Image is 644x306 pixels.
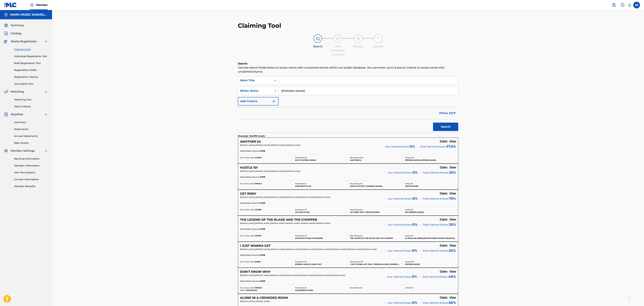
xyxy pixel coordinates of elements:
span: MLC Song Code: [240,235,254,237]
p: Publishers ( 3 ) [295,287,346,289]
img: step indicator icon for Review [356,37,360,41]
a: Matching Tool [14,98,48,101]
span: MLC Song Code: [240,209,254,211]
span: 25 % [449,170,456,175]
span: MLC Song Code: [240,287,254,289]
h5: Claim [440,270,447,273]
h5: I JUST WANNA GET [240,244,271,248]
img: Royalties [4,112,8,116]
p: I JUST WANNA GET (FEAT. [PERSON_NAME], [PERSON_NAME] & [PERSON_NAME]) [350,263,401,266]
span: 37.5 % [446,144,456,149]
span: 50 % [449,300,456,305]
div: Add Publishers & Shares [330,45,346,57]
img: Summary [4,23,8,27]
a: Member Benefits [14,185,48,188]
h5: Claim [440,296,447,299]
div: Help [619,2,626,8]
p: Artists ( 10 ) [405,156,456,159]
p: Recordings ( 9 ) [350,182,401,185]
img: Accounts [4,13,8,17]
span: CWR [260,280,265,283]
span: 20 % [449,248,456,253]
p: Recordings ( 37 ) [350,260,401,263]
h6: Search [238,62,458,66]
span: Total Claimed Shares: [423,223,449,226]
span: I25RQV [254,261,261,263]
span: Filters ( 0 ) [439,111,453,115]
button: Add Criteria [238,97,278,105]
p: WM BEATS PUB [295,211,346,213]
h5: MARU MUSIC MANAGEMENT [10,13,48,17]
span: Total Claimed Shares: [423,197,449,200]
span: 0 % [412,248,417,253]
a: Annual Statements [14,134,48,138]
a: User Permissions [14,171,48,174]
span: Your Claimed Share: [387,249,412,253]
span: Your Claimed Share: [387,301,412,305]
span: 0 % [412,222,418,227]
h5: THE LEGEND OF THE BLADE AND THE CHOPPER [240,218,317,222]
span: Catalog [11,31,21,35]
span: 0 % [412,274,417,279]
p: ANOTHER 24 [350,159,401,161]
img: step indicator icon for Search [316,37,320,41]
a: Registration Drafts [14,68,48,72]
span: MLC Song Code: [240,183,254,185]
span: Submission Source: [240,254,260,257]
span: CWR [260,254,265,257]
img: expand [44,39,48,43]
span: ISWC: [240,289,245,291]
span: MLC Song Code: [240,261,254,263]
span: CWR [260,228,265,231]
img: step indicator icon for Add Publishers & Shares [336,37,340,41]
img: expand [44,112,48,116]
div: Submit [370,45,387,49]
p: BIG [PERSON_NAME] [405,211,456,213]
iframe: Chat Widget [627,290,644,306]
span: CWR [260,176,265,179]
a: CatalogCatalog [4,31,21,35]
p: HUSTLE 101 (FEAT. [PERSON_NAME]) [350,185,401,187]
span: 35 % [449,222,456,227]
a: Overclaims Tool [14,82,48,86]
img: Catalog [4,31,8,35]
p: [PERSON_NAME] [405,263,456,266]
span: CWR [260,149,265,152]
p: Recordings ( 5 ) [350,208,401,211]
p: [PERSON_NAME], [PERSON_NAME] [405,159,456,161]
span: 40 % [448,274,456,279]
span: Member [36,3,48,7]
h5: HUSTLE 101 [240,166,258,170]
span: Submission Source: [240,202,260,205]
p: Artists ( 0 ) [405,287,456,289]
span: Your Claimed Share: [388,197,412,201]
img: Member Settings [4,149,8,153]
img: 9d2ae6d4665cec9f34b9.svg [272,99,276,103]
span: Submission Source: [240,280,260,283]
span: AX526M [254,157,262,159]
span: Your Claimed Share: [388,223,412,227]
p: KRAYZIE BONE [405,185,456,187]
h5: View [449,296,456,299]
a: Statements [14,127,48,131]
span: Total Claimed Shares: [422,301,448,304]
span: [PERSON_NAME], [PERSON_NAME] [PERSON_NAME], [PERSON_NAME], [PERSON_NAME] [PERSON_NAME] [240,196,330,198]
span: Matching [11,90,24,94]
div: Work Title [240,78,270,82]
p: SONGTRUST BLVD [295,185,346,187]
a: Public Search [610,2,617,8]
span: 75 % [449,196,456,201]
img: filter [453,112,456,114]
a: Summary [14,121,48,124]
p: NO SILENTZ MUSIC PUBLISHING [295,237,346,239]
a: Banking Information [14,157,48,161]
img: Matching [4,90,8,94]
span: Total Claimed Shares: [423,171,449,174]
span: [PERSON_NAME], [PERSON_NAME], [PERSON_NAME], [PERSON_NAME], [PERSON_NAME], [PERSON_NAME], [PERSON... [240,248,377,250]
a: View [449,244,456,248]
h5: Claim [440,140,447,143]
h5: View [449,244,456,247]
p: DJ PHALLON SINNIS,KRAYZIE BONE,TWISTED INSANE,BIG LOONY [405,237,456,239]
button: Filters (0) [437,109,458,117]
